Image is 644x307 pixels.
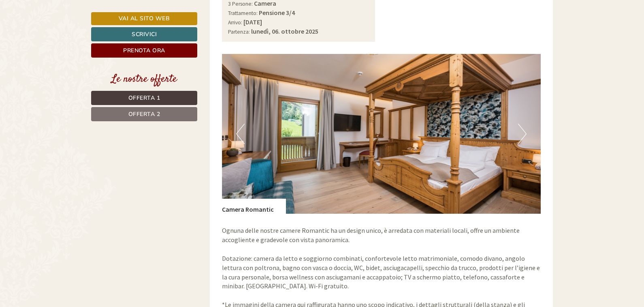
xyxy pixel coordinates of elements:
small: 15:43 [12,39,119,45]
b: [DATE] [243,18,262,26]
b: lunedì, 06. ottobre 2025 [251,27,318,35]
a: Prenota ora [91,43,197,58]
small: 3 Persone: [228,0,253,7]
button: Invia [278,214,320,228]
span: Offerta 1 [128,94,160,102]
button: Next [518,124,527,144]
b: Pensione 3/4 [259,9,295,17]
div: Le nostre offerte [91,72,197,87]
small: Arrivo: [228,19,242,26]
a: Vai al sito web [91,12,197,25]
div: Buon giorno, come possiamo aiutarla? [6,22,123,47]
img: image [222,54,541,214]
small: Partenza: [228,28,250,35]
small: Trattamento: [228,10,258,17]
span: Offerta 2 [128,110,160,118]
div: [GEOGRAPHIC_DATA] [12,24,119,30]
div: Camera Romantic [222,199,286,214]
button: Previous [236,124,245,144]
div: giovedì [143,6,176,20]
a: Scrivici [91,27,197,41]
